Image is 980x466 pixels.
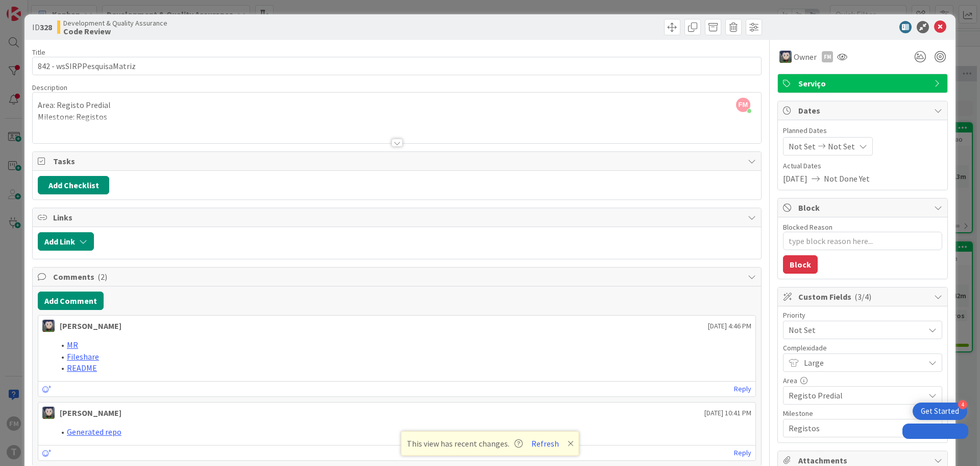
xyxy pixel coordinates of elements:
a: MR [67,340,78,350]
a: Reply [734,447,751,459]
div: FM [822,51,833,62]
span: Development & Quality Assurance [63,19,167,27]
span: Large [804,356,919,370]
a: Reply [734,383,751,395]
button: Add Comment [38,292,104,310]
div: Get Started [921,406,959,416]
span: [DATE] [783,172,807,185]
span: Block [798,202,929,214]
p: Milestone: Registos [38,111,756,123]
img: LS [42,407,55,419]
span: Not Done Yet [824,172,870,185]
button: Add Link [38,232,94,251]
span: Actual Dates [783,161,942,171]
input: type card name here... [32,57,762,75]
span: Planned Dates [783,125,942,136]
span: FM [736,98,750,112]
a: Fileshare [67,351,99,362]
div: [PERSON_NAME] [60,320,121,332]
div: Priority [783,312,942,319]
span: This view has recent changes. [407,437,523,450]
span: Dates [798,104,929,117]
div: 4 [958,400,967,409]
span: [DATE] 4:46 PM [708,321,751,331]
button: Refresh [528,437,562,450]
span: ( 3/4 ) [854,292,871,302]
div: Milestone [783,410,942,417]
span: Comments [53,271,743,283]
span: Not Set [789,140,816,152]
button: Block [783,255,818,274]
span: Not Set [828,140,855,152]
div: Complexidade [783,344,942,351]
span: ID [32,21,52,33]
a: README [67,363,97,373]
span: ( 2 ) [97,272,107,282]
img: LS [779,51,792,63]
span: Serviço [798,77,929,90]
p: Area: Registo Predial [38,99,756,111]
label: Blocked Reason [783,223,832,232]
a: Generated repo [67,427,121,437]
span: Links [53,211,743,224]
div: Area [783,377,942,384]
b: Code Review [63,27,167,35]
span: Not Set [789,323,919,337]
b: 328 [40,22,52,32]
span: [DATE] 10:41 PM [704,408,751,418]
span: Description [32,83,67,92]
span: Registos [789,421,919,435]
span: Tasks [53,155,743,167]
img: LS [42,320,55,332]
button: Add Checklist [38,176,109,194]
div: [PERSON_NAME] [60,407,121,419]
label: Title [32,48,45,57]
div: Open Get Started checklist, remaining modules: 4 [913,403,967,420]
span: Owner [794,51,817,63]
span: Registo Predial [789,388,919,403]
span: Custom Fields [798,291,929,303]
